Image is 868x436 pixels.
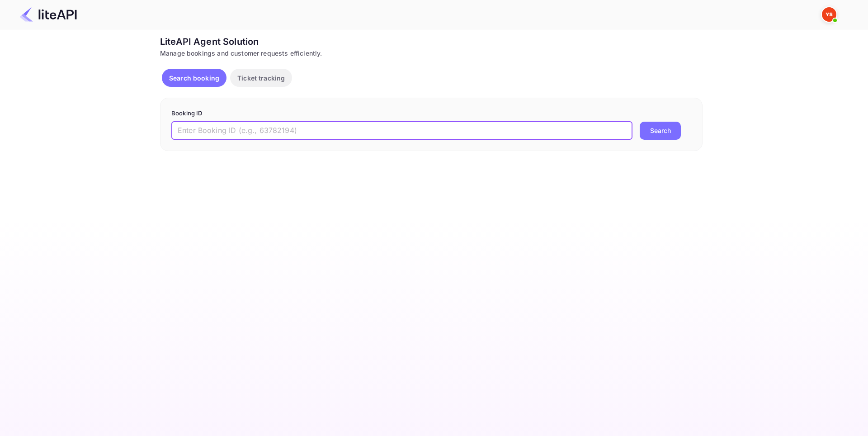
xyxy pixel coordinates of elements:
img: LiteAPI Logo [20,7,77,22]
p: Ticket tracking [237,73,285,83]
div: LiteAPI Agent Solution [160,35,703,48]
img: Yandex Support [822,7,836,22]
p: Booking ID [171,109,691,118]
button: Search [640,122,681,140]
input: Enter Booking ID (e.g., 63782194) [171,122,632,140]
p: Search booking [169,73,219,83]
div: Manage bookings and customer requests efficiently. [160,48,703,58]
